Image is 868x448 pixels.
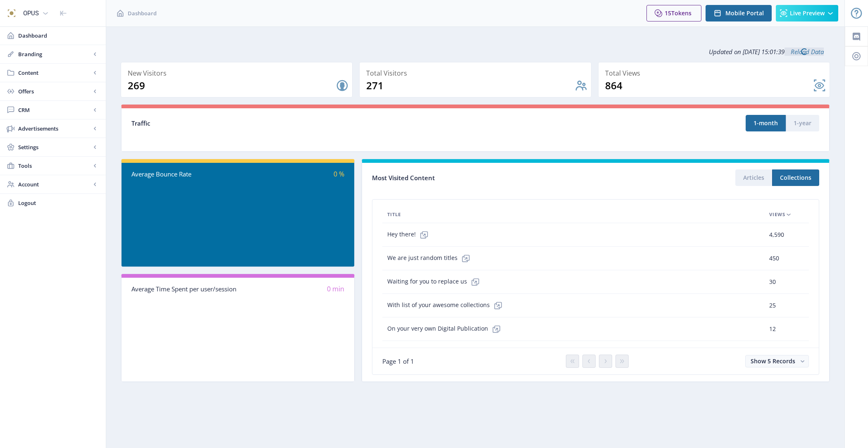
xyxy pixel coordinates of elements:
div: Updated on [DATE] 15:01:39 [121,41,830,62]
button: Collections [772,169,819,186]
span: CRM [18,106,91,114]
div: Total Visitors [366,67,587,79]
span: On your very own Digital Publication [387,321,505,337]
span: Title [387,210,401,219]
div: New Visitors [128,67,349,79]
button: Articles [735,169,772,186]
span: Dashboard [128,9,157,17]
a: Reload Data [785,48,824,56]
span: Offers [18,87,91,95]
div: 269 [128,79,336,92]
div: Traffic [131,119,475,128]
div: 271 [366,79,574,92]
button: Live Preview [776,5,838,21]
div: 864 [605,79,813,92]
span: 4,590 [769,230,784,240]
span: Tokens [671,9,692,17]
span: Show 5 Records [751,357,795,365]
span: Views [769,210,785,219]
span: Page 1 of 1 [382,357,414,365]
div: Average Bounce Rate [131,169,238,179]
button: Show 5 Records [745,355,809,367]
span: Hey there! [387,226,432,243]
div: 0 min [238,284,345,294]
span: Settings [18,143,91,151]
div: OPUS [23,4,39,22]
span: Dashboard [18,31,99,40]
img: properties.app_icon.png [5,7,18,20]
span: Logout [18,199,99,207]
span: We are just random titles [387,250,474,267]
div: Average Time Spent per user/session [131,284,238,294]
span: Account [18,180,91,188]
div: Most Visited Content [372,172,596,184]
span: 0 % [334,169,344,179]
span: 12 [769,324,776,334]
span: 25 [769,300,776,310]
span: Advertisements [18,124,91,133]
span: 30 [769,277,776,287]
span: Live Preview [790,10,825,17]
button: 15Tokens [646,5,701,21]
span: Content [18,69,91,77]
span: Mobile Portal [725,10,764,17]
span: Waiting for you to replace us [387,274,484,290]
button: 1-month [746,115,786,131]
button: 1-year [786,115,819,131]
div: Total Views [605,67,826,79]
span: With list of your awesome collections [387,297,506,314]
span: 450 [769,253,779,263]
button: Mobile Portal [706,5,772,21]
span: Branding [18,50,91,58]
span: Tools [18,162,91,170]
